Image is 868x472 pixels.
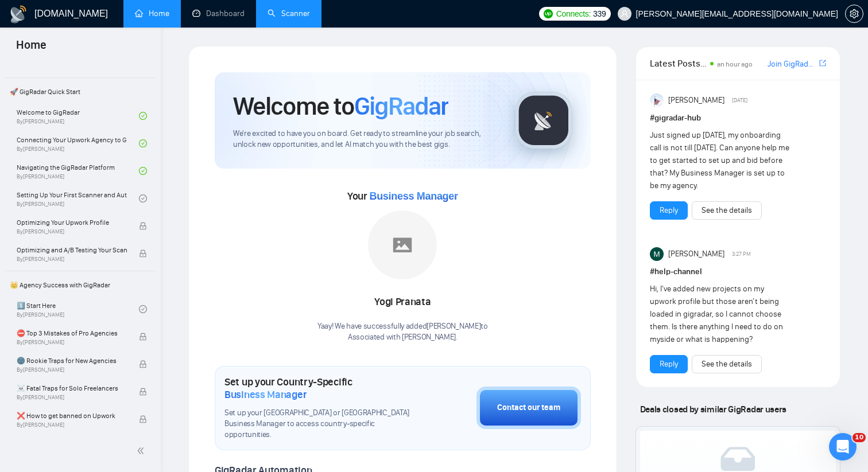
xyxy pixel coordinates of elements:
span: 🚀 GigRadar Quick Start [5,80,155,103]
button: setting [845,5,863,23]
span: GigRadar [354,91,448,122]
a: See the details [702,358,752,370]
button: Reply [650,201,688,220]
a: homeHome [135,9,169,18]
h1: Set up your Country-Specific [224,376,419,401]
h1: Welcome to [233,91,448,122]
img: logo [9,5,28,24]
span: Set up your [GEOGRAPHIC_DATA] or [GEOGRAPHIC_DATA] Business Manager to access country-specific op... [224,408,419,440]
div: Just signed up [DATE], my onboarding call is not till [DATE]. Can anyone help me to get started t... [650,129,791,192]
span: setting [846,9,863,18]
img: gigradar-logo.png [515,92,572,149]
span: lock [139,388,147,396]
h1: # gigradar-hub [650,112,826,124]
div: Contact our team [497,401,560,414]
a: See the details [702,204,752,217]
button: Reply [650,355,688,373]
span: By [PERSON_NAME] [17,228,127,235]
span: By [PERSON_NAME] [17,339,127,346]
span: [PERSON_NAME] [668,94,724,107]
img: Milan Stojanovic [650,247,664,261]
img: Anisuzzaman Khan [650,93,664,107]
a: Join GigRadar Slack Community [768,58,817,71]
a: setting [845,9,863,18]
iframe: Intercom live chat [829,433,857,461]
span: By [PERSON_NAME] [17,256,127,263]
span: Optimizing and A/B Testing Your Scanner for Better Results [17,244,127,256]
span: check-circle [139,194,147,202]
span: check-circle [139,305,147,313]
a: export [819,58,826,69]
span: ❌ How to get banned on Upwork [17,410,127,422]
a: Connecting Your Upwork Agency to GigRadarBy[PERSON_NAME] [17,131,139,156]
span: double-left [137,445,148,457]
span: lock [139,249,147,258]
span: Optimizing Your Upwork Profile [17,217,127,228]
span: Business Manager [224,388,307,401]
div: Hi, I've added new projects on my upwork profile but those aren't being loaded in gigradar, so I ... [650,283,791,346]
span: [PERSON_NAME] [668,248,724,260]
span: export [819,58,826,68]
span: 3:27 PM [732,249,751,259]
span: user [621,10,629,18]
button: Contact our team [476,387,581,429]
span: lock [139,415,147,423]
span: lock [139,360,147,368]
div: Yaay! We have successfully added [PERSON_NAME] to [317,321,488,343]
span: Latest Posts from the GigRadar Community [650,56,707,71]
span: We're excited to have you on board. Get ready to streamline your job search, unlock new opportuni... [233,128,497,150]
a: 1️⃣ Start HereBy[PERSON_NAME] [17,297,139,322]
span: 10 [852,433,866,442]
span: 339 [593,7,606,20]
button: See the details [692,201,762,220]
span: Deals closed by similar GigRadar users [635,399,791,419]
a: Reply [660,358,678,370]
h1: # help-channel [650,266,826,278]
span: Your [347,190,458,202]
img: placeholder.png [368,210,437,279]
button: See the details [692,355,762,373]
span: Business Manager [369,190,458,202]
span: ⛔ Top 3 Mistakes of Pro Agencies [17,327,127,339]
span: 👑 Agency Success with GigRadar [5,274,155,297]
span: Home [7,37,56,61]
span: an hour ago [717,60,753,68]
a: searchScanner [268,9,310,18]
span: By [PERSON_NAME] [17,422,127,428]
span: By [PERSON_NAME] [17,366,127,373]
span: check-circle [139,139,147,147]
span: check-circle [139,167,147,175]
p: Associated with [PERSON_NAME] . [317,332,488,343]
span: By [PERSON_NAME] [17,394,127,401]
img: upwork-logo.png [544,9,553,18]
span: lock [139,333,147,341]
a: Welcome to GigRadarBy[PERSON_NAME] [17,103,139,128]
span: ☠️ Fatal Traps for Solo Freelancers [17,383,127,394]
a: Setting Up Your First Scanner and Auto-BidderBy[PERSON_NAME] [17,186,139,211]
img: empty-box [720,447,755,471]
span: [DATE] [732,95,747,106]
a: dashboardDashboard [192,9,245,18]
span: check-circle [139,112,147,120]
span: 🌚 Rookie Traps for New Agencies [17,355,127,366]
div: Yogi Pranata [317,292,488,312]
a: Navigating the GigRadar PlatformBy[PERSON_NAME] [17,158,139,184]
span: Connects: [556,7,591,20]
span: lock [139,222,147,230]
a: Reply [660,204,678,217]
